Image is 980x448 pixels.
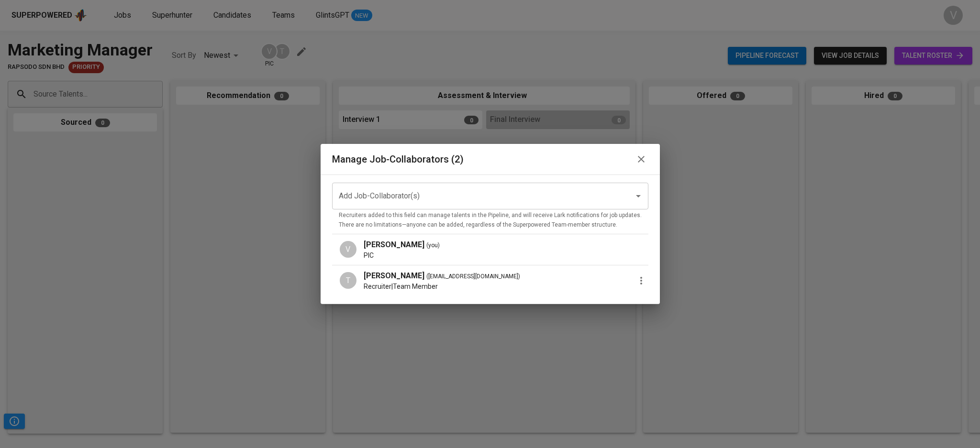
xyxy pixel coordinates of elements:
[340,272,356,289] div: T
[632,189,645,203] button: Open
[364,251,648,260] p: PIC
[364,271,424,280] b: [PERSON_NAME]
[339,211,642,230] p: Recruiters added to this field can manage talents in the Pipeline, and will receive Lark notifica...
[426,241,440,251] span: ( you )
[340,241,356,258] div: V
[364,282,648,291] p: Recruiter | Team Member
[426,272,520,282] span: ( [EMAIL_ADDRESS][DOMAIN_NAME] )
[364,240,424,249] b: [PERSON_NAME]
[332,152,464,167] h6: Manage Job-Collaborators (2)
